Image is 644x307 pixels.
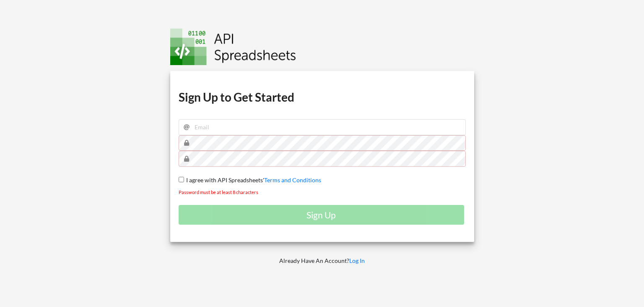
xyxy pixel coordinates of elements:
img: Logo.png [170,29,296,65]
small: Password must be at least 8 characters [179,189,258,195]
a: Terms and Conditions [264,176,321,184]
input: Email [179,119,466,135]
p: Already Have An Account? [164,257,480,265]
span: I agree with API Spreadsheets' [184,176,264,184]
h1: Sign Up to Get Started [179,89,466,105]
a: Log In [349,257,365,264]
